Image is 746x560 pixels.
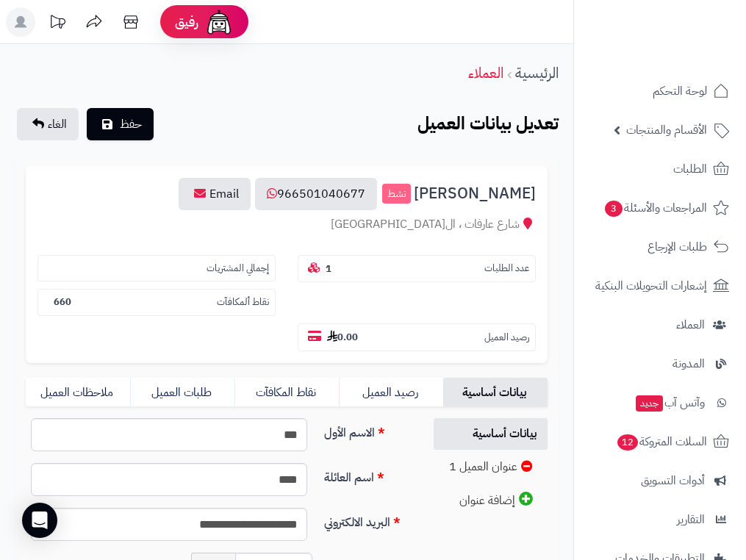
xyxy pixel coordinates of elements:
[583,307,737,342] a: العملاء
[37,216,536,233] div: شارع عارفات ، ال[GEOGRAPHIC_DATA]
[207,262,269,276] small: إجمالي المشتريات
[179,178,251,210] a: Email
[583,463,737,498] a: أدوات التسويق
[673,353,705,374] span: المدونة
[617,434,638,450] span: 12
[515,62,559,84] a: الرئيسية
[626,120,707,140] span: الأقسام والمنتجات
[583,151,737,187] a: الطلبات
[327,330,358,344] b: 0.00
[54,295,71,309] b: 660
[616,431,707,452] span: السلات المتروكة
[468,62,503,84] a: العملاء
[676,315,705,335] span: العملاء
[583,502,737,537] a: التقارير
[318,508,417,531] label: البريد الالكتروني
[382,184,411,204] small: نشط
[414,185,536,202] span: [PERSON_NAME]
[255,178,377,210] a: 966501040677
[234,378,339,407] a: نقاط المكافآت
[48,115,67,133] span: الغاء
[326,262,331,276] b: 1
[417,110,559,137] b: تعديل بيانات العميل
[583,229,737,265] a: طلبات الإرجاع
[339,378,443,407] a: رصيد العميل
[318,463,417,487] label: اسم العائلة
[87,108,154,140] button: حفظ
[648,237,707,257] span: طلبات الإرجاع
[217,295,269,309] small: نقاط ألمكافآت
[22,503,57,538] div: Open Intercom Messenger
[39,7,76,40] a: تحديثات المنصة
[17,108,79,140] a: الغاء
[595,276,707,296] span: إشعارات التحويلات البنكية
[636,395,663,412] span: جديد
[484,262,529,276] small: عدد الطلبات
[434,484,548,517] a: إضافة عنوان
[204,7,234,37] img: ai-face.png
[583,424,737,459] a: السلات المتروكة12
[583,190,737,226] a: المراجعات والأسئلة3
[605,201,623,217] span: 3
[673,159,707,179] span: الطلبات
[583,268,737,304] a: إشعارات التحويلات البنكية
[603,198,707,218] span: المراجعات والأسئلة
[434,418,548,450] a: بيانات أساسية
[583,385,737,420] a: وآتس آبجديد
[583,346,737,381] a: المدونة
[120,115,142,133] span: حفظ
[130,378,234,407] a: طلبات العميل
[434,451,548,483] a: عنوان العميل 1
[634,392,705,413] span: وآتس آب
[443,378,548,407] a: بيانات أساسية
[583,73,737,109] a: لوحة التحكم
[26,378,130,407] a: ملاحظات العميل
[484,331,529,345] small: رصيد العميل
[641,470,705,491] span: أدوات التسويق
[175,13,198,31] span: رفيق
[318,418,417,442] label: الاسم الأول
[653,81,707,101] span: لوحة التحكم
[677,509,705,530] span: التقارير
